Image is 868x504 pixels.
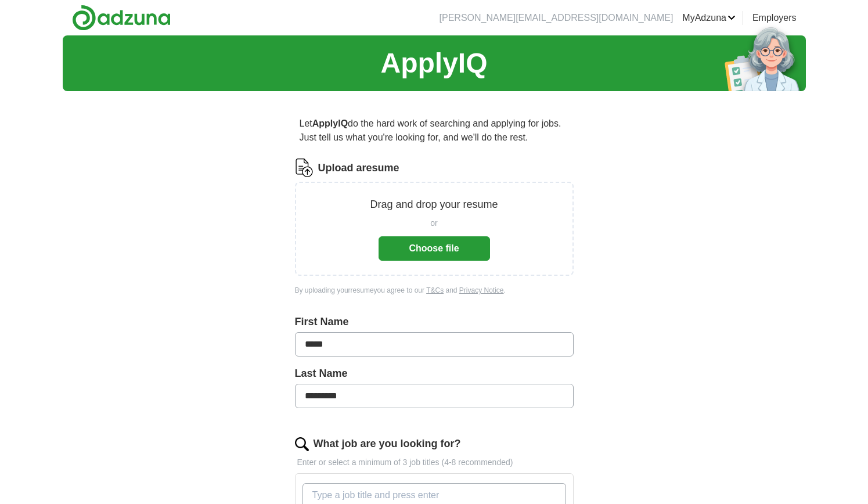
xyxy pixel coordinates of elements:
[440,11,673,25] li: [PERSON_NAME][EMAIL_ADDRESS][DOMAIN_NAME]
[430,217,437,229] span: or
[682,11,736,25] a: MyAdzuna
[295,285,574,296] div: By uploading your resume you agree to our and .
[295,456,574,469] p: Enter or select a minimum of 3 job titles (4-8 recommended)
[295,159,314,177] img: CV Icon
[380,42,487,84] h1: ApplyIQ
[295,437,309,451] img: search.png
[459,286,504,294] a: Privacy Notice
[295,366,574,381] label: Last Name
[379,236,490,261] button: Choose file
[314,436,461,452] label: What job are you looking for?
[312,118,348,128] strong: ApplyIQ
[752,11,797,25] a: Employers
[370,197,498,213] p: Drag and drop your resume
[295,314,574,330] label: First Name
[72,5,171,31] img: Adzuna logo
[426,286,444,294] a: T&Cs
[295,112,574,149] p: Let do the hard work of searching and applying for jobs. Just tell us what you're looking for, an...
[318,160,399,176] label: Upload a resume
